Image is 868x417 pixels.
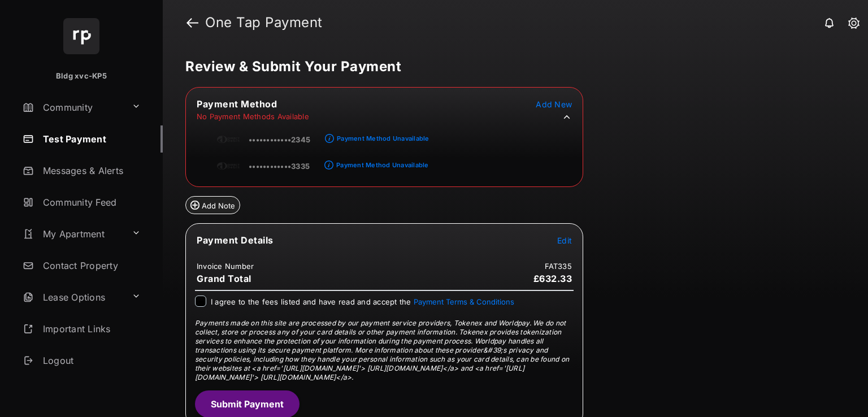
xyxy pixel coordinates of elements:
div: Payment Method Unavailable [336,161,428,169]
a: Community Feed [18,189,163,216]
a: Logout [18,347,163,374]
button: Add New [536,98,572,110]
a: Messages & Alerts [18,157,163,184]
span: Payments made on this site are processed by our payment service providers, Tokenex and Worldpay. ... [195,319,569,381]
span: I agree to the fees listed and have read and accept the [211,297,514,306]
strong: One Tap Payment [205,16,323,29]
span: ••••••••••••3335 [249,162,310,171]
span: £632.33 [533,273,572,284]
span: Add New [536,99,572,109]
span: Grand Total [197,273,251,284]
a: Community [18,94,127,121]
td: FAT335 [544,261,573,271]
p: Bldg xvc-KP5 [56,71,107,82]
span: Payment Details [197,234,274,246]
img: svg+xml;base64,PHN2ZyB4bWxucz0iaHR0cDovL3d3dy53My5vcmcvMjAwMC9zdmciIHdpZHRoPSI2NCIgaGVpZ2h0PSI2NC... [63,18,99,54]
h5: Review & Submit Your Payment [185,60,836,73]
span: Edit [557,236,572,245]
a: Important Links [18,315,145,342]
div: Payment Method Unavailable [337,134,429,142]
button: Edit [557,234,572,246]
a: Payment Method Unavailable [333,152,428,171]
a: Payment Method Unavailable [334,125,429,145]
button: Add Note [185,196,240,214]
span: ••••••••••••2345 [249,135,310,144]
a: Lease Options [18,284,127,311]
span: Payment Method [197,98,277,110]
a: My Apartment [18,220,127,247]
td: Invoice Number [196,261,254,271]
button: I agree to the fees listed and have read and accept the [414,297,514,306]
a: Test Payment [18,125,163,153]
a: Contact Property [18,252,163,279]
td: No Payment Methods Available [196,111,310,121]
